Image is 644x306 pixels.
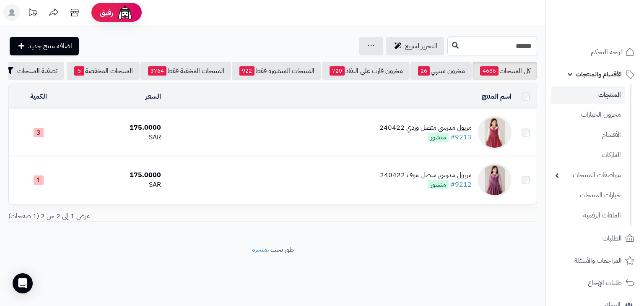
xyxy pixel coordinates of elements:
[478,163,512,197] img: مريول مدرسي متصل موف 240422
[450,180,472,190] a: #9212
[34,175,44,185] span: 1
[551,106,625,124] a: مخزون الخيارات
[551,42,639,62] a: لوحة التحكم
[551,86,625,104] a: المنتجات
[405,41,437,51] span: التحرير لسريع
[551,228,639,248] a: الطلبات
[576,68,622,80] span: الأقسام والمنتجات
[322,62,410,80] a: مخزون قارب على النفاذ720
[10,37,79,55] a: اضافة منتج جديد
[551,166,625,184] a: مواصفات المنتجات
[574,255,622,267] span: المراجعات والأسئلة
[428,180,449,189] span: منشور
[71,123,161,133] div: 175.0000
[239,66,254,76] span: 922
[418,66,430,76] span: 26
[28,41,72,51] span: اضافة منتج جديد
[551,126,625,144] a: الأقسام
[30,92,47,102] a: الكمية
[232,62,321,80] a: المنتجات المنشورة فقط922
[252,245,267,255] a: متجرة
[17,66,57,76] span: تصفية المنتجات
[148,66,166,76] span: 3764
[551,207,625,225] a: الملفات الرقمية
[602,233,622,244] span: الطلبات
[480,66,499,76] span: 4686
[428,133,449,142] span: منشور
[71,180,161,190] div: SAR
[34,128,44,137] span: 3
[74,66,84,76] span: 5
[551,251,639,271] a: المراجعات والأسئلة
[330,66,345,76] span: 720
[473,62,537,80] a: كل المنتجات4686
[140,62,231,80] a: المنتجات المخفية فقط3764
[482,92,512,102] a: اسم المنتج
[450,132,472,142] a: #9213
[71,170,161,180] div: 175.0000
[551,186,625,204] a: خيارات المنتجات
[2,212,273,221] div: عرض 1 إلى 2 من 2 (1 صفحات)
[100,8,113,18] span: رفيق
[551,273,639,293] a: طلبات الإرجاع
[13,273,33,293] div: Open Intercom Messenger
[379,123,472,133] div: مريول مدرسي متصل وردي 240422
[588,277,622,289] span: طلبات الإرجاع
[145,92,161,102] a: السعر
[591,46,622,58] span: لوحة التحكم
[67,62,140,80] a: المنتجات المخفضة5
[71,133,161,142] div: SAR
[478,116,512,149] img: مريول مدرسي متصل وردي 240422
[587,24,636,41] img: logo-2.png
[117,4,133,21] img: ai-face.png
[386,37,444,55] a: التحرير لسريع
[380,170,472,180] div: مريول مدرسي متصل موف 240422
[410,62,472,80] a: مخزون منتهي26
[22,4,43,23] a: تحديثات المنصة
[551,146,625,164] a: الماركات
